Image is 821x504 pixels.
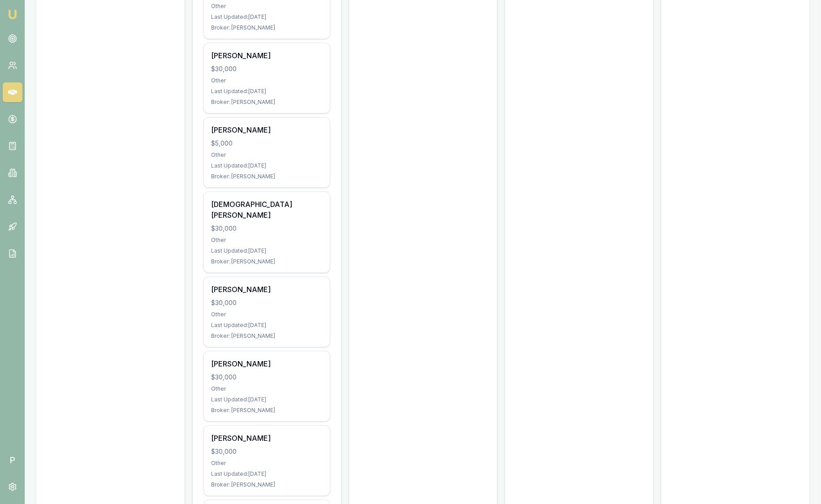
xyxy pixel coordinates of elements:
div: $5,000 [211,139,323,148]
div: [PERSON_NAME] [211,284,323,295]
div: Broker: [PERSON_NAME] [211,481,323,488]
div: Other [211,3,323,10]
div: Broker: [PERSON_NAME] [211,173,323,180]
div: Broker: [PERSON_NAME] [211,99,323,106]
div: [PERSON_NAME] [211,358,323,369]
span: P [3,450,22,470]
div: $30,000 [211,65,323,73]
div: Other [211,460,323,467]
div: Broker: [PERSON_NAME] [211,24,323,31]
div: Other [211,237,323,244]
div: $30,000 [211,447,323,456]
div: $30,000 [211,224,323,233]
div: [DEMOGRAPHIC_DATA][PERSON_NAME] [211,199,323,220]
div: $30,000 [211,298,323,307]
div: Last Updated: [DATE] [211,396,323,403]
div: Last Updated: [DATE] [211,13,323,21]
img: emu-icon-u.png [7,9,18,20]
div: Broker: [PERSON_NAME] [211,332,323,340]
div: [PERSON_NAME] [211,50,323,61]
div: Other [211,151,323,159]
div: Last Updated: [DATE] [211,247,323,254]
div: Last Updated: [DATE] [211,162,323,169]
div: [PERSON_NAME] [211,125,323,135]
div: Other [211,311,323,318]
div: Last Updated: [DATE] [211,88,323,95]
div: Broker: [PERSON_NAME] [211,407,323,414]
div: Other [211,385,323,392]
div: Last Updated: [DATE] [211,322,323,329]
div: $30,000 [211,373,323,382]
div: [PERSON_NAME] [211,433,323,444]
div: Broker: [PERSON_NAME] [211,258,323,265]
div: Other [211,77,323,84]
div: Last Updated: [DATE] [211,470,323,478]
